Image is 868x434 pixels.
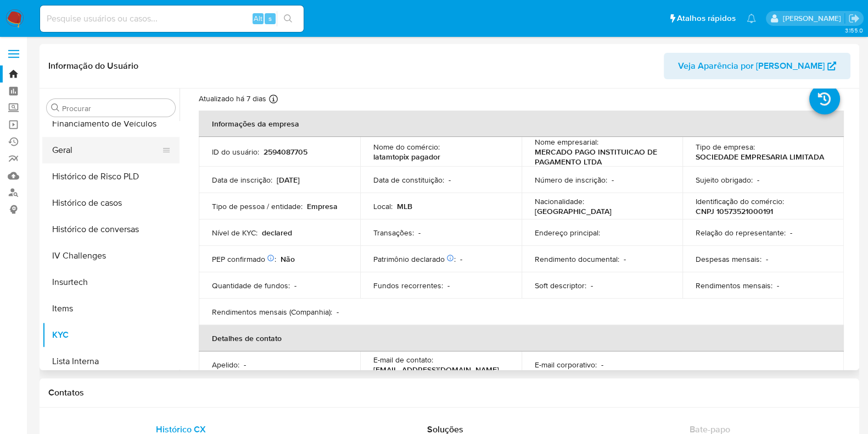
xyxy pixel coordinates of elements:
h1: Contatos [48,387,850,398]
p: - [418,228,421,238]
p: Empresa [307,201,338,211]
button: search-icon [277,11,299,26]
button: Financiamento de Veículos [42,111,180,137]
p: latamtopix pagador [373,152,440,162]
p: Sujeito obrigado : [696,175,753,185]
p: E-mail de contato : [373,355,433,365]
p: - [591,281,593,290]
p: magno.ferreira@mercadopago.com.br [782,13,844,24]
p: MLB [397,201,412,211]
span: Atalhos rápidos [677,13,736,24]
p: Nome empresarial : [535,137,598,147]
p: - [790,228,792,238]
p: Nível de KYC : [212,228,257,238]
a: Notificações [747,14,756,23]
p: [EMAIL_ADDRESS][DOMAIN_NAME] [373,365,499,375]
span: s [268,13,272,24]
p: Nacionalidade : [535,196,584,206]
p: Identificação do comércio : [696,196,784,206]
p: Relação do representante : [696,228,786,238]
button: Items [42,295,180,322]
p: - [447,281,450,290]
p: Transações : [373,228,414,238]
p: Local : [373,201,393,211]
p: - [777,281,779,290]
p: Patrimônio declarado : [373,254,456,264]
p: Rendimentos mensais (Companhia) : [212,307,332,317]
span: Veja Aparência por [PERSON_NAME] [678,53,825,79]
p: Endereço principal : [535,228,600,238]
p: Apelido : [212,360,239,370]
p: - [244,360,246,370]
p: - [337,307,339,317]
input: Procurar [62,103,171,113]
p: - [766,254,768,264]
p: - [601,360,603,370]
p: Data de inscrição : [212,175,272,185]
p: Soft descriptor : [535,281,586,290]
p: Não [281,254,295,264]
p: Rendimento documental : [535,254,619,264]
button: IV Challenges [42,243,180,269]
p: Fundos recorrentes : [373,281,443,290]
button: KYC [42,322,180,348]
th: Informações da empresa [199,111,844,137]
p: [DATE] [277,175,300,185]
p: Quantidade de fundos : [212,281,290,290]
p: - [757,175,759,185]
p: PEP confirmado : [212,254,276,264]
p: - [612,175,614,185]
p: - [449,175,451,185]
p: E-mail corporativo : [535,360,597,370]
p: Data de constituição : [373,175,444,185]
button: Geral [42,137,171,163]
button: Procurar [51,103,60,112]
p: SOCIEDADE EMPRESARIA LIMITADA [696,152,824,162]
p: declared [262,228,292,238]
button: Histórico de conversas [42,216,180,243]
p: Rendimentos mensais : [696,281,772,290]
h1: Informação do Usuário [48,61,138,72]
input: Pesquise usuários ou casos... [40,12,304,26]
p: Despesas mensais : [696,254,761,264]
button: Lista Interna [42,348,180,375]
span: Alt [254,13,262,24]
p: - [294,281,296,290]
button: Histórico de casos [42,190,180,216]
p: Nome do comércio : [373,142,440,152]
th: Detalhes de contato [199,325,844,351]
p: Tipo de empresa : [696,142,755,152]
p: CNPJ 10573521000191 [696,206,773,216]
p: [GEOGRAPHIC_DATA] [535,206,612,216]
p: MERCADO PAGO INSTITUICAO DE PAGAMENTO LTDA [535,147,665,167]
p: Número de inscrição : [535,175,607,185]
p: Atualizado há 7 dias [199,94,266,104]
p: - [624,254,626,264]
p: 2594087705 [264,147,307,157]
p: Tipo de pessoa / entidade : [212,201,303,211]
button: Veja Aparência por [PERSON_NAME] [664,53,850,79]
a: Sair [848,13,860,24]
button: Histórico de Risco PLD [42,163,180,190]
p: ID do usuário : [212,147,259,157]
p: - [460,254,462,264]
button: Insurtech [42,269,180,295]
